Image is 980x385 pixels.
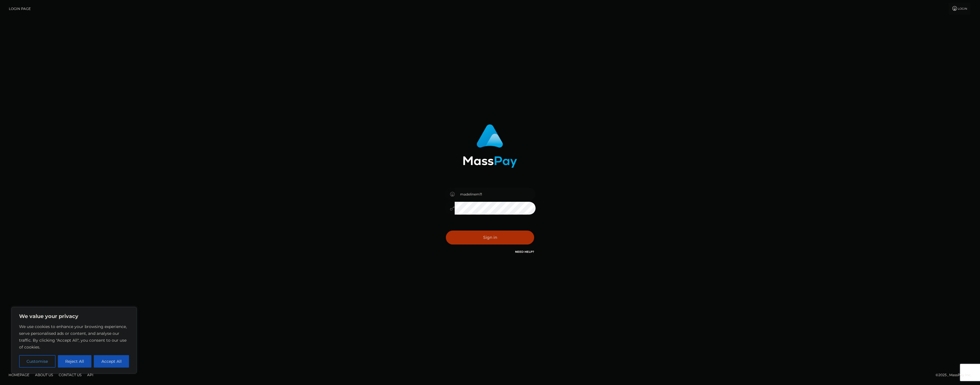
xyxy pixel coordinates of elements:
[6,370,32,379] a: Homepage
[85,370,96,379] a: API
[515,250,534,254] a: Need Help?
[33,370,55,379] a: About Us
[936,372,976,378] div: © 2025 , MassPay Inc.
[58,355,92,368] button: Reject All
[94,355,129,368] button: Accept All
[56,370,84,379] a: Contact Us
[19,323,129,351] p: We use cookies to enhance your browsing experience, serve personalised ads or content, and analys...
[446,231,534,245] button: Sign in
[9,3,31,15] a: Login Page
[19,313,129,320] p: We value your privacy
[949,3,970,15] a: Login
[463,124,517,168] img: MassPay Login
[455,188,536,201] input: Username...
[11,307,137,374] div: We value your privacy
[19,355,56,368] button: Customise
